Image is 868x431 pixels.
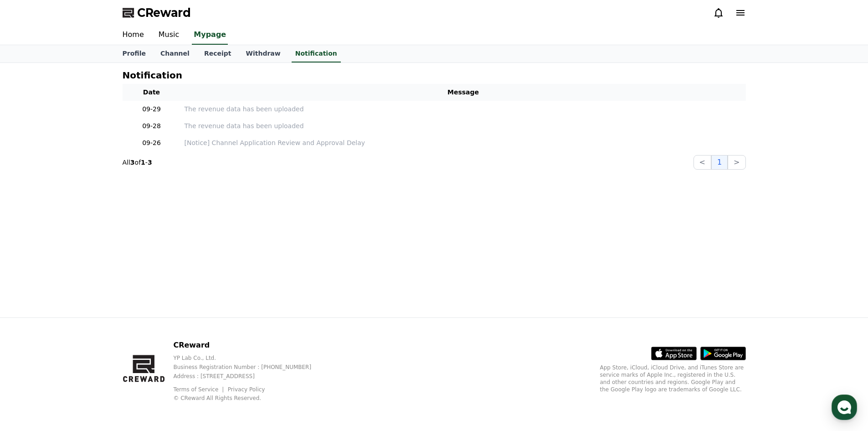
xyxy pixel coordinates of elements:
strong: 1 [141,159,145,166]
a: CReward [123,5,191,20]
button: 1 [711,155,728,170]
a: Home [3,289,60,312]
p: Address : [STREET_ADDRESS] [173,373,326,380]
a: Notification [292,45,341,62]
h4: Notification [123,70,182,80]
a: Messages [60,289,118,312]
strong: 3 [148,159,152,166]
th: Message [181,84,746,101]
p: YP Lab Co., Ltd. [173,354,326,362]
span: Settings [135,303,157,310]
span: Messages [76,303,103,311]
a: Channel [153,45,197,62]
a: Withdraw [238,45,288,62]
p: Business Registration Number : [PHONE_NUMBER] [173,363,326,371]
p: CReward [173,340,326,351]
a: Home [115,26,151,45]
a: Receipt [197,45,239,62]
span: CReward [137,5,191,20]
a: Privacy Policy [228,386,265,393]
th: Date [123,84,181,101]
a: Music [151,26,187,45]
strong: 3 [130,159,135,166]
a: [Notice] Channel Application Review and Approval Delay [185,138,742,148]
a: Profile [115,45,153,62]
p: 09-28 [126,121,177,131]
p: App Store, iCloud, iCloud Drive, and iTunes Store are service marks of Apple Inc., registered in ... [600,364,746,393]
a: Terms of Service [173,386,225,393]
p: All of - [123,158,152,167]
button: > [728,155,745,170]
button: < [693,155,711,170]
p: © CReward All Rights Reserved. [173,395,326,402]
a: The revenue data has been uploaded [185,104,742,114]
a: Settings [118,289,175,312]
span: Home [23,303,39,310]
a: Mypage [192,26,228,45]
a: The revenue data has been uploaded [185,121,742,131]
p: 09-26 [126,138,177,148]
p: 09-29 [126,104,177,114]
